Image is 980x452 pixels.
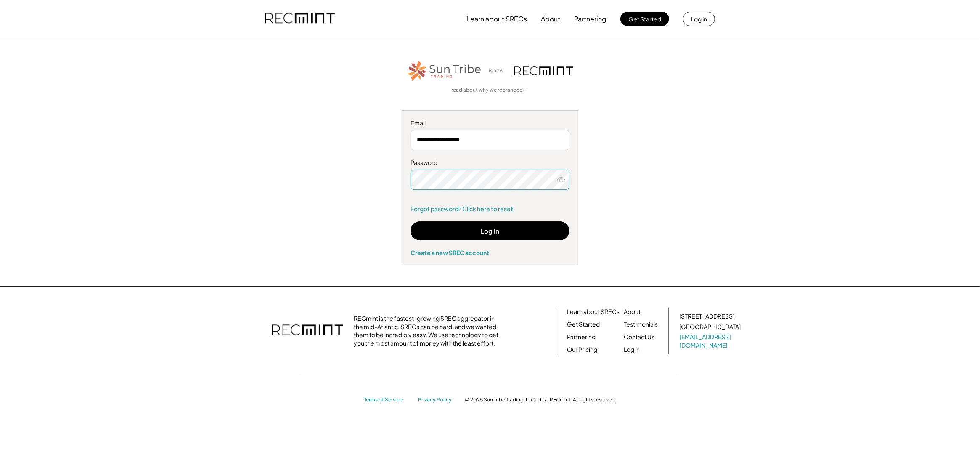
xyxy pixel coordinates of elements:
[683,12,715,26] button: Log in
[265,5,335,33] img: recmint-logotype%403x.png
[514,66,573,75] img: recmint-logotype%403x.png
[679,333,742,349] a: [EMAIL_ADDRESS][DOMAIN_NAME]
[411,249,569,256] div: Create a new SREC account
[567,320,600,329] a: Get Started
[411,205,569,213] a: Forgot password? Click here to reset.
[567,308,620,316] a: Learn about SRECs
[465,396,616,403] div: © 2025 Sun Tribe Trading, LLC d.b.a. RECmint. All rights reserved.
[487,67,510,74] div: is now
[624,308,641,316] a: About
[567,346,597,354] a: Our Pricing
[624,333,654,341] a: Contact Us
[418,396,456,404] a: Privacy Policy
[679,312,734,321] div: [STREET_ADDRESS]
[451,87,529,94] a: read about why we rebranded →
[354,314,503,347] div: RECmint is the fastest-growing SREC aggregator in the mid-Atlantic. SRECs can be hard, and we wan...
[620,12,669,26] button: Get Started
[624,320,658,329] a: Testimonials
[411,221,569,240] button: Log In
[541,11,560,27] button: About
[411,119,569,128] div: Email
[411,159,569,167] div: Password
[574,11,607,27] button: Partnering
[567,333,596,341] a: Partnering
[624,346,640,354] a: Log in
[364,396,410,404] a: Terms of Service
[679,323,741,331] div: [GEOGRAPHIC_DATA]
[466,11,527,27] button: Learn about SRECs
[407,59,482,82] img: STT_Horizontal_Logo%2B-%2BColor.png
[272,316,343,346] img: recmint-logotype%403x.png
